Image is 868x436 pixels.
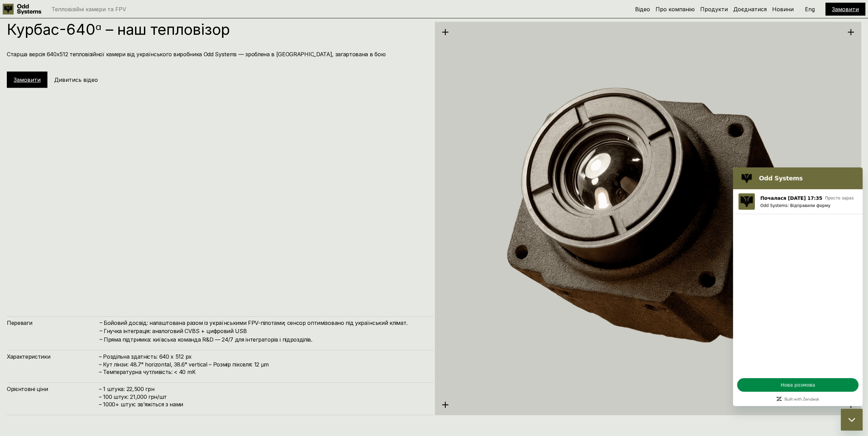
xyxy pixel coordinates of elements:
iframe: Вікно повідомлень [733,167,863,406]
a: Відео [635,6,650,13]
h4: Старша версія 640х512 тепловізійної камери від українського виробника Odd Systems — зроблена в [G... [7,50,427,58]
span: – ⁠1000+ штук: звʼяжіться з нами [99,401,183,408]
a: Доєднатися [733,6,767,13]
iframe: Кнопка для запуску вікна повідомлень, розмова триває [841,409,863,431]
a: Продукти [700,6,728,13]
h5: Дивитись відео [54,76,98,84]
a: Новини [772,6,794,13]
h4: – [100,335,102,343]
h1: Курбас-640ᵅ – наш тепловізор [7,22,427,37]
p: Eng [805,6,815,12]
h4: – [100,327,102,334]
h4: Гнучка інтеграція: аналоговий CVBS + цифровий USB [104,327,427,335]
a: Про компанію [656,6,695,13]
h4: Переваги [7,319,99,327]
p: Тепловізійні камери та FPV [52,6,126,12]
h4: – Роздільна здатність: 640 x 512 px – Кут лінзи: 48.7° horizontal, 38.6° vertical – Розмір піксел... [99,353,427,376]
h4: Бойовий досвід: налаштована разом із українськими FPV-пілотами; сенсор оптимізовано під українськ... [104,319,427,327]
a: Замовити [832,6,859,13]
h4: Пряма підтримка: київська команда R&D — 24/7 для інтеграторів і підрозділів. [104,336,427,343]
h4: Характеристики [7,353,99,360]
h4: – [100,319,102,326]
h4: Орієнтовні ціни [7,385,99,393]
h4: – 1 штука: 22,500 грн – 100 штук: 21,000 грн/шт [99,385,427,408]
a: Замовити [14,76,41,83]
